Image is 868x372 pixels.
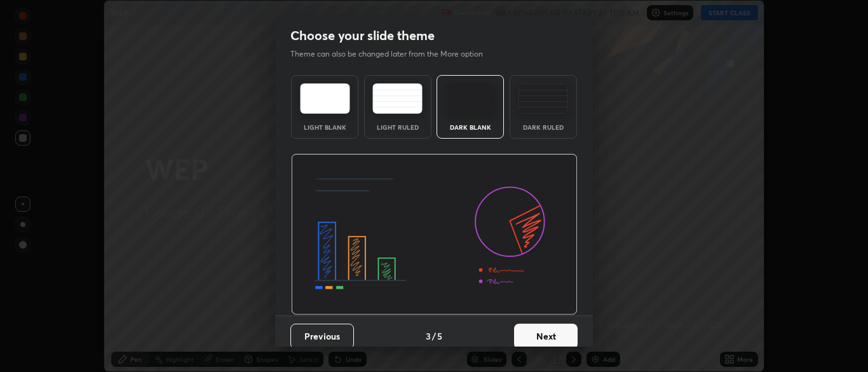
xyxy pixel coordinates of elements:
img: darkRuledTheme.de295e13.svg [518,83,568,114]
div: Dark Blank [445,124,496,130]
h4: / [432,329,436,343]
h4: 3 [426,329,431,343]
button: Next [514,324,578,349]
div: Light Ruled [372,124,423,130]
div: Dark Ruled [518,124,569,130]
img: darkThemeBanner.d06ce4a2.svg [291,154,578,315]
button: Previous [290,324,354,349]
h2: Choose your slide theme [290,27,435,44]
img: darkTheme.f0cc69e5.svg [445,83,496,114]
h4: 5 [437,329,442,343]
img: lightRuledTheme.5fabf969.svg [372,83,423,114]
img: lightTheme.e5ed3b09.svg [300,83,350,114]
div: Light Blank [299,124,350,130]
p: Theme can also be changed later from the More option [290,48,496,60]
